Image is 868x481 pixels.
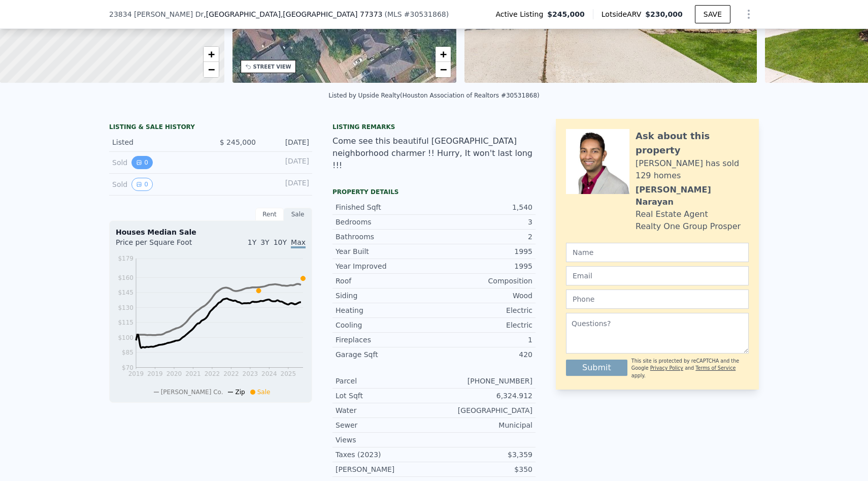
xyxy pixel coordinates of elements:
[434,305,532,315] div: Electric
[636,157,749,182] div: [PERSON_NAME] has sold 129 homes
[118,319,133,326] tspan: $115
[284,208,312,221] div: Sale
[434,405,532,415] div: [GEOGRAPHIC_DATA]
[336,305,434,315] div: Heating
[264,137,309,147] div: [DATE]
[208,48,214,60] span: +
[636,220,741,233] div: Realty One Group Prosper
[243,370,258,377] tspan: 2023
[131,178,153,191] button: View historical data
[118,289,133,296] tspan: $145
[434,217,532,227] div: 3
[147,370,163,377] tspan: 2019
[336,246,434,256] div: Year Built
[336,202,434,212] div: Finished Sqft
[261,370,277,377] tspan: 2024
[336,320,434,330] div: Cooling
[204,47,219,62] a: Zoom in
[434,420,532,430] div: Municipal
[434,232,532,242] div: 2
[336,335,434,345] div: Fireplaces
[204,9,382,19] span: , [GEOGRAPHIC_DATA]
[281,10,383,18] span: , [GEOGRAPHIC_DATA] 77373
[122,349,133,356] tspan: $85
[336,450,434,460] div: Taxes (2023)
[336,464,434,474] div: [PERSON_NAME]
[436,62,451,77] a: Zoom out
[208,63,214,76] span: −
[118,274,133,281] tspan: $160
[695,365,736,371] a: Terms of Service
[220,138,256,146] span: $ 245,000
[404,10,446,18] span: # 30531868
[440,48,447,60] span: +
[185,370,201,377] tspan: 2021
[739,4,759,24] button: Show Options
[387,10,402,18] span: MLS
[336,405,434,415] div: Water
[264,178,309,191] div: [DATE]
[128,370,144,377] tspan: 2019
[385,9,449,19] div: ( )
[336,376,434,386] div: Parcel
[131,156,153,169] button: View historical data
[109,9,204,19] span: 23834 [PERSON_NAME] Dr
[434,450,532,460] div: $3,359
[636,184,749,208] div: [PERSON_NAME] Narayan
[223,370,239,377] tspan: 2022
[434,376,532,386] div: [PHONE_NUMBER]
[118,304,133,311] tspan: $130
[112,178,203,191] div: Sold
[161,389,223,396] span: [PERSON_NAME] Co.
[264,156,309,169] div: [DATE]
[695,5,730,23] button: SAVE
[274,238,287,246] span: 10Y
[336,261,434,271] div: Year Improved
[636,129,749,157] div: Ask about this property
[436,47,451,62] a: Zoom in
[336,217,434,227] div: Bedrooms
[116,237,211,253] div: Price per Square Foot
[112,156,203,169] div: Sold
[631,358,749,379] div: This site is protected by reCAPTCHA and the Google and apply.
[328,92,539,99] div: Listed by Upside Realty (Houston Association of Realtors #30531868)
[645,10,683,18] span: $230,000
[636,208,708,220] div: Real Estate Agent
[332,188,536,196] div: Property details
[112,137,203,147] div: Listed
[434,320,532,330] div: Electric
[566,360,627,376] button: Submit
[109,123,312,133] div: LISTING & SALE HISTORY
[434,464,532,474] div: $350
[281,370,296,377] tspan: 2025
[204,62,219,77] a: Zoom out
[336,291,434,301] div: Siding
[336,435,434,445] div: Views
[118,334,133,341] tspan: $100
[495,9,547,19] span: Active Listing
[253,63,291,71] div: STREET VIEW
[118,255,133,262] tspan: $179
[566,290,749,309] input: Phone
[434,349,532,360] div: 420
[260,238,269,246] span: 3Y
[566,266,749,285] input: Email
[602,9,645,19] span: Lotside ARV
[205,370,220,377] tspan: 2022
[336,276,434,286] div: Roof
[336,232,434,242] div: Bathrooms
[434,276,532,286] div: Composition
[336,420,434,430] div: Sewer
[255,208,284,221] div: Rent
[434,202,532,212] div: 1,540
[547,9,585,19] span: $245,000
[336,349,434,360] div: Garage Sqft
[440,63,447,76] span: −
[434,335,532,345] div: 1
[650,365,683,371] a: Privacy Policy
[166,370,182,377] tspan: 2020
[257,389,271,396] span: Sale
[434,246,532,256] div: 1995
[336,391,434,401] div: Lot Sqft
[235,389,245,396] span: Zip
